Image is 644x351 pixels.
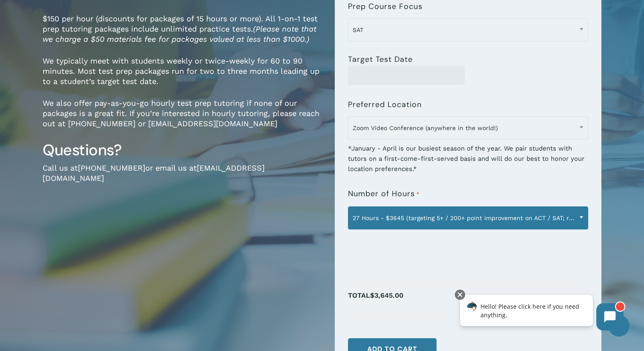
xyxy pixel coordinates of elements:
[348,235,477,268] iframe: reCAPTCHA
[348,138,588,174] div: *January - April is our busiest season of the year. We pair students with tutors on a first-come-...
[348,2,423,11] label: Prep Course Focus
[43,163,322,195] p: Call us at or email us at
[348,21,587,39] span: SAT
[348,206,588,229] span: 27 Hours - $3645 (targeting 5+ / 200+ point improvement on ACT / SAT; reg. $4050)
[348,100,422,109] label: Preferred Location
[348,18,588,41] span: SAT
[348,55,413,64] label: Target Test Date
[78,163,145,172] a: [PHONE_NUMBER]
[43,56,322,98] p: We typically meet with students weekly or twice-weekly for 60 to 90 minutes. Most test prep packa...
[348,209,587,227] span: 27 Hours - $3645 (targeting 5+ / 200+ point improvement on ACT / SAT; reg. $4050)
[370,291,403,299] span: $3,645.00
[43,140,322,160] h3: Questions?
[43,14,322,56] p: $150 per hour (discounts for packages of 15 hours or more). All 1-on-1 test prep tutoring package...
[348,116,588,139] span: Zoom Video Conference (anywhere in the world!)
[348,289,588,311] p: Total
[43,98,322,140] p: We also offer pay-as-you-go hourly test prep tutoring if none of our packages is a great fit. If ...
[348,189,419,199] label: Number of Hours
[348,119,587,137] span: Zoom Video Conference (anywhere in the world!)
[451,288,632,339] iframe: Chatbot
